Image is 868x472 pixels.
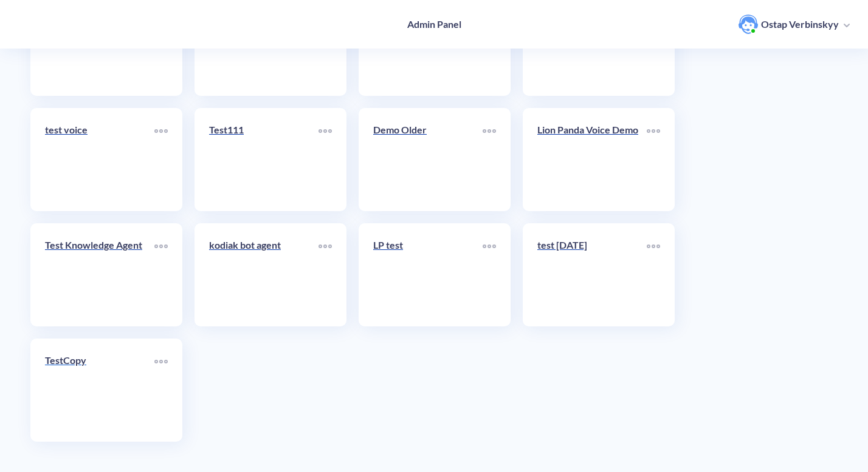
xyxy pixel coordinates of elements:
[209,238,319,312] a: kodiak bot agent
[537,123,647,197] a: Lion Panda Voice Demo
[209,238,319,252] p: kodiak bot agent
[45,238,154,252] p: Test Knowledge Agent
[537,238,647,252] p: test [DATE]
[732,13,856,35] button: user photoOstap Verbinskyy
[373,238,483,252] p: LP test
[739,15,758,34] img: user photo
[373,123,483,197] a: Demo Older
[373,238,483,312] a: LP test
[45,353,154,368] p: TestCopy
[209,123,319,137] p: Test111
[45,123,154,137] p: test voice
[761,18,839,31] p: Ostap Verbinskyy
[45,123,154,197] a: test voice
[45,353,154,427] a: TestCopy
[209,123,319,197] a: Test111
[45,238,154,312] a: Test Knowledge Agent
[407,18,461,30] h4: Admin Panel
[537,238,647,312] a: test [DATE]
[537,123,647,137] p: Lion Panda Voice Demo
[373,123,483,137] p: Demo Older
